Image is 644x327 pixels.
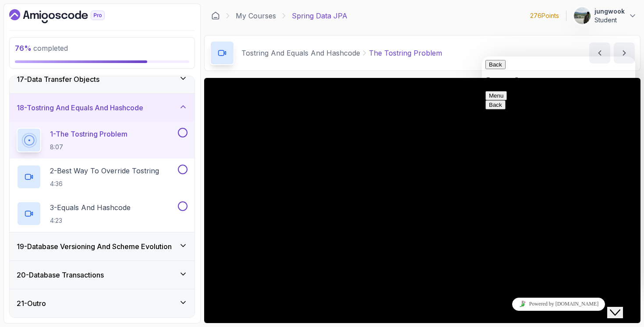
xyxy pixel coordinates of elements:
[50,143,127,151] p: 8:07
[17,165,188,189] button: 2-Best Way To Override Tostring4:36
[10,289,195,317] button: 21-Outro
[292,11,347,21] p: Spring Data JPA
[607,292,635,318] iframe: chat widget
[15,44,32,53] span: 76 %
[17,74,99,84] h3: 17 - Data Transfer Objects
[50,202,131,213] p: 3 - Equals And Hashcode
[17,128,188,152] button: 1-The Tostring Problem8:07
[573,7,637,25] button: user profile imagejungwookStudent
[204,78,640,323] iframe: 1 - The toString Problem
[17,241,172,252] h3: 19 - Database Versioning And Scheme Evolution
[594,7,625,16] p: jungwook
[10,94,195,122] button: 18-Tostring And Equals And Hashcode
[17,201,188,226] button: 3-Equals And Hashcode4:23
[211,11,220,20] a: Dashboard
[50,165,159,176] p: 2 - Best Way To Override Tostring
[50,179,159,188] p: 4:36
[574,7,591,24] img: user profile image
[236,11,276,21] a: My Courses
[10,65,195,93] button: 17-Data Transfer Objects
[369,48,442,58] p: The Tostring Problem
[482,294,635,314] iframe: chat widget
[589,42,610,63] button: previous content
[241,48,360,58] p: Tostring And Equals And Hashcode
[10,261,195,289] button: 20-Database Transactions
[482,56,635,284] iframe: chat widget
[15,44,68,53] span: completed
[594,16,625,25] p: Student
[9,9,125,23] a: Dashboard
[50,129,127,139] p: 1 - The Tostring Problem
[10,232,195,260] button: 19-Database Versioning And Scheme Evolution
[17,102,143,113] h3: 18 - Tostring And Equals And Hashcode
[50,216,131,225] p: 4:23
[17,298,46,309] h3: 21 - Outro
[17,270,104,280] h3: 20 - Database Transactions
[530,11,559,20] p: 276 Points
[614,42,635,63] button: next content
